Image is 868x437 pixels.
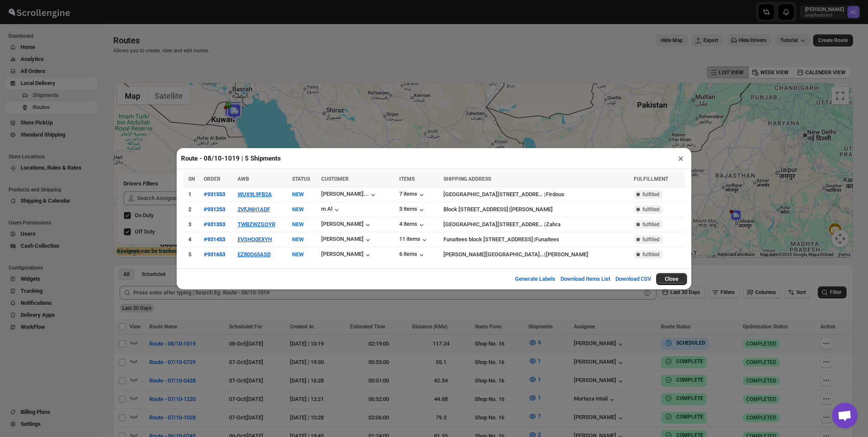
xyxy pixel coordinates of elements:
[443,190,629,199] div: |
[642,221,660,228] span: fulfilled
[443,205,629,214] div: |
[555,270,615,288] button: Download Items List
[443,235,629,244] div: |
[443,220,629,229] div: |
[321,236,372,244] button: [PERSON_NAME]
[204,221,225,228] button: #931353
[238,221,275,228] button: TWBZWZGOYR
[546,220,561,229] div: Zahra
[610,270,656,288] button: Download CSV
[642,236,660,243] span: fulfilled
[399,191,426,199] button: 7 items
[399,206,426,214] button: 3 items
[183,232,201,247] td: 4
[443,205,508,214] div: Block [STREET_ADDRESS]
[443,220,544,229] div: [GEOGRAPHIC_DATA][STREET_ADDRESS]
[634,176,668,182] span: FULFILLMENT
[443,176,491,182] span: SHIPPING ADDRESS
[321,191,377,199] button: [PERSON_NAME]...
[399,251,426,259] button: 6 items
[183,202,201,217] td: 2
[321,176,349,182] span: CUSTOMER
[832,403,858,428] div: Open chat
[292,191,304,197] span: NEW
[399,221,426,229] button: 4 items
[443,190,544,199] div: [GEOGRAPHIC_DATA][STREET_ADDRESS]
[642,191,660,198] span: fulfilled
[204,176,220,182] span: ORDER
[656,273,687,285] button: Close
[188,176,195,182] span: SN
[321,221,372,229] button: [PERSON_NAME]
[181,154,281,163] h2: Route - 08/10-1019 | 5 Shipments
[443,250,629,259] div: |
[399,236,429,244] button: 11 items
[238,236,272,243] button: EVSHQ0EXYH
[238,176,249,182] span: AWB
[443,250,544,259] div: [PERSON_NAME][GEOGRAPHIC_DATA] 30 home 4
[292,251,304,258] span: NEW
[183,187,201,202] td: 1
[321,191,369,197] div: [PERSON_NAME]...
[510,205,553,214] div: [PERSON_NAME]
[238,191,272,197] button: WUX9L9FB2A
[535,235,559,244] div: Funaitees
[321,251,372,259] button: [PERSON_NAME]
[204,191,225,197] button: #931553
[546,190,564,199] div: Firdous
[204,236,225,243] button: #931453
[292,206,304,212] span: NEW
[204,206,225,212] button: #931253
[238,206,270,212] button: 2VFJNH1ADF
[292,221,304,228] span: NEW
[321,206,341,214] button: m Al
[399,176,415,182] span: ITEMS
[642,251,660,258] span: fulfilled
[443,235,533,244] div: Funaitees block [STREET_ADDRESS]
[183,247,201,262] td: 5
[546,250,588,259] div: [PERSON_NAME]
[292,236,304,243] span: NEW
[204,251,225,258] button: #931653
[675,152,687,164] button: ×
[642,206,660,213] span: fulfilled
[510,270,561,288] button: Generate Labels
[238,251,271,258] button: EZ80O65ASD
[183,217,201,232] td: 3
[292,176,310,182] span: STATUS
